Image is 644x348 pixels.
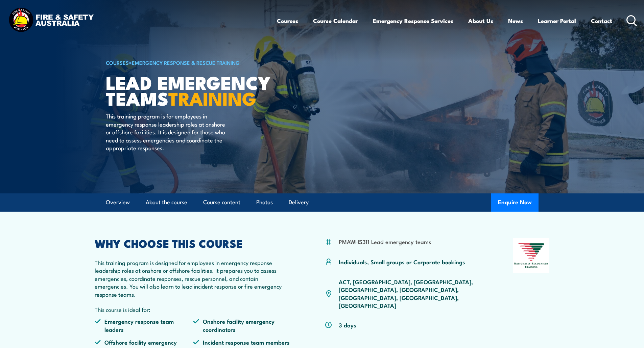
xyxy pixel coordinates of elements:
a: Course Calendar [313,12,358,30]
p: This training program is for employees in emergency response leadership roles at onshore or offsh... [106,112,229,152]
img: Nationally Recognised Training logo. [513,238,550,273]
p: This course is ideal for: [95,305,292,313]
strong: TRAINING [168,84,256,112]
a: About the course [146,193,187,211]
a: Courses [277,12,298,30]
p: 3 days [339,321,356,329]
button: Enquire Now [491,193,539,212]
a: Emergency Response Services [373,12,453,30]
a: Delivery [289,193,309,211]
p: ACT, [GEOGRAPHIC_DATA], [GEOGRAPHIC_DATA], [GEOGRAPHIC_DATA], [GEOGRAPHIC_DATA], [GEOGRAPHIC_DATA... [339,278,480,310]
li: PMAWHS311 Lead emergency teams [339,238,431,245]
a: About Us [468,12,493,30]
a: Course content [203,193,240,211]
li: Onshore facility emergency coordinators [193,317,292,333]
p: Individuals, Small groups or Corporate bookings [339,258,465,266]
h1: Lead Emergency Teams [106,74,273,106]
p: This training program is designed for employees in emergency response leadership roles at onshore... [95,259,292,298]
a: News [508,12,523,30]
a: Contact [591,12,612,30]
a: COURSES [106,59,129,66]
h2: WHY CHOOSE THIS COURSE [95,238,292,248]
a: Photos [256,193,273,211]
a: Emergency Response & Rescue Training [132,59,240,66]
a: Learner Portal [538,12,576,30]
li: Emergency response team leaders [95,317,193,333]
a: Overview [106,193,130,211]
h6: > [106,58,273,66]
